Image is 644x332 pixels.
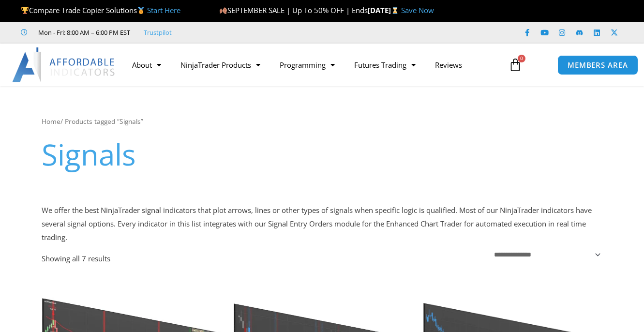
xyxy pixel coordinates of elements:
a: Futures Trading [344,54,425,76]
a: 0 [494,51,537,79]
a: MEMBERS AREA [557,55,638,75]
a: Programming [270,54,344,76]
strong: [DATE] [368,5,401,15]
img: LogoAI | Affordable Indicators – NinjaTrader [12,47,116,82]
span: Compare Trade Copier Solutions [21,5,180,15]
span: Mon - Fri: 8:00 AM – 6:00 PM EST [36,27,130,38]
nav: Breadcrumb [42,115,603,128]
select: Shop order [488,248,602,261]
img: 🏆 [21,7,29,14]
p: We offer the best NinjaTrader signal indicators that plot arrows, lines or other types of signals... [42,204,603,244]
span: 0 [518,55,525,62]
span: SEPTEMBER SALE | Up To 50% OFF | Ends [219,5,368,15]
h1: Signals [42,134,603,175]
a: Save Now [401,5,434,15]
p: Showing all 7 results [42,255,110,262]
a: Reviews [425,54,472,76]
a: About [122,54,171,76]
a: Home [42,117,60,126]
a: Trustpilot [144,27,172,38]
img: 🍂 [220,7,227,14]
img: 🥇 [137,7,145,14]
nav: Menu [122,54,503,76]
span: MEMBERS AREA [568,61,628,69]
img: ⌛ [391,7,399,14]
a: NinjaTrader Products [171,54,270,76]
a: Start Here [147,5,180,15]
